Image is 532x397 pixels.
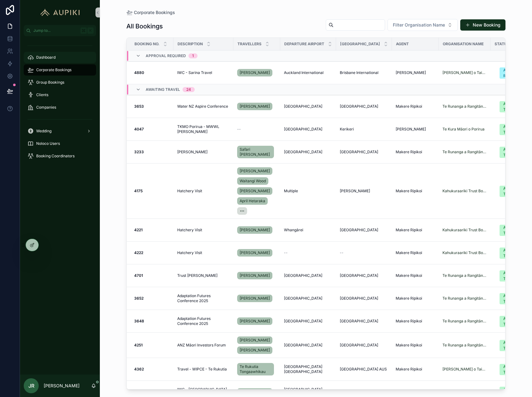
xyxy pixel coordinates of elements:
span: Te Kura Māori o Porirua [442,127,485,132]
a: [GEOGRAPHIC_DATA] [284,296,332,301]
a: Te Runanga a Rangitāne o Wairau [442,273,487,278]
a: 4362 [134,367,170,372]
span: Hatchery Visit [177,250,202,255]
a: Te Runanga a Rangitāne o Wairau [442,319,487,324]
a: Safari [PERSON_NAME] [237,145,276,159]
span: [PERSON_NAME] [240,169,270,174]
a: Te Runanga a Rangitāne o Wairau [442,104,487,109]
div: scrollable content [20,36,100,170]
a: Noloco Users [24,138,96,149]
div: Awaiting Travel [503,364,520,375]
div: Awaiting Travel [503,293,520,304]
a: Wedding [24,125,96,137]
strong: 3233 [134,149,144,154]
a: [PERSON_NAME] [237,336,272,344]
span: Makere Ripikoi [396,104,422,109]
a: Kahukuraariki Trust Board [442,228,487,233]
span: Dashboard [36,55,56,60]
a: Kahukuraariki Trust Board [442,250,487,255]
a: Group Bookings [24,77,96,88]
a: [GEOGRAPHIC_DATA] [284,149,332,154]
a: 3652 [134,296,170,301]
a: Waitangi Wood [237,177,268,185]
span: Hatchery Visit [177,189,202,194]
a: Kahukuraariki Trust Board [442,189,487,194]
a: [GEOGRAPHIC_DATA] [GEOGRAPHIC_DATA] [284,387,332,397]
a: Whangārei [284,228,332,233]
span: [GEOGRAPHIC_DATA] [340,42,380,47]
a: 3648 [134,319,170,324]
a: Te Runanga a Rangitāne o Wairau [442,296,487,301]
button: New Booking [460,19,505,31]
a: [PERSON_NAME]Waitangi Wood[PERSON_NAME]April Hetaraka [237,166,276,216]
span: Corporate Bookings [134,9,175,16]
span: -- [284,250,288,255]
a: Corporate Bookings [24,64,96,76]
a: Hatchery Visit [177,250,230,255]
p: [PERSON_NAME] [44,383,80,389]
span: Auckland International [284,70,324,75]
a: [PERSON_NAME] [237,248,276,258]
span: [PERSON_NAME] [240,228,270,233]
a: [PERSON_NAME] [237,101,276,111]
a: [PERSON_NAME] [237,317,272,325]
a: -- [284,250,332,255]
span: Makere Ripikoi [396,273,422,278]
span: Hatchery Visit [177,228,202,233]
a: [PERSON_NAME] [237,271,276,281]
span: Makere Ripikoi [396,149,422,154]
a: 4222 [134,250,170,255]
span: JR [28,382,34,390]
span: Water NZ Aspire Conference [177,104,228,109]
span: Description [178,42,203,47]
span: Companies [36,105,56,110]
a: Te Kura Māori o Porirua [442,127,487,132]
a: Water NZ Aspire Conference [177,104,230,109]
strong: 4221 [134,228,143,232]
a: [GEOGRAPHIC_DATA] [340,104,388,109]
span: ANZ Māori Investors Forum [177,343,226,348]
span: [GEOGRAPHIC_DATA] [284,104,322,109]
span: Clients [36,92,48,97]
a: Trust [PERSON_NAME] [177,273,230,278]
a: Makere Ripikoi [396,104,435,109]
span: Departure Airport [284,42,324,47]
a: Multiple [284,189,332,194]
a: [GEOGRAPHIC_DATA] [284,343,332,348]
span: Makere Ripikoi [396,343,422,348]
a: Safari [PERSON_NAME] [237,146,274,158]
a: Corporate Bookings [126,9,175,16]
span: [PERSON_NAME] [240,189,270,194]
span: [GEOGRAPHIC_DATA] [340,296,378,301]
strong: 3652 [134,296,144,301]
a: [GEOGRAPHIC_DATA] [284,319,332,324]
a: Te Runanga a Rangitāne o Wairau [442,343,487,348]
a: [PERSON_NAME] [237,69,272,76]
a: Dashboard [24,52,96,63]
a: Makere Ripikoi [396,273,435,278]
span: Agent [396,42,409,47]
span: [GEOGRAPHIC_DATA] [340,104,378,109]
div: 24 [186,87,191,92]
span: [GEOGRAPHIC_DATA] [340,273,378,278]
span: Status [495,42,510,47]
span: Trust [PERSON_NAME] [177,273,217,278]
strong: 4222 [134,250,143,255]
span: Group Bookings [36,80,64,85]
a: Adaptation Futures Conference 2025 [177,293,230,303]
span: [PERSON_NAME] [396,70,426,75]
a: [PERSON_NAME] [340,189,388,194]
a: 4221 [134,228,170,233]
span: [GEOGRAPHIC_DATA] [284,149,322,154]
span: -- [340,250,344,255]
a: [PERSON_NAME] [237,226,272,234]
